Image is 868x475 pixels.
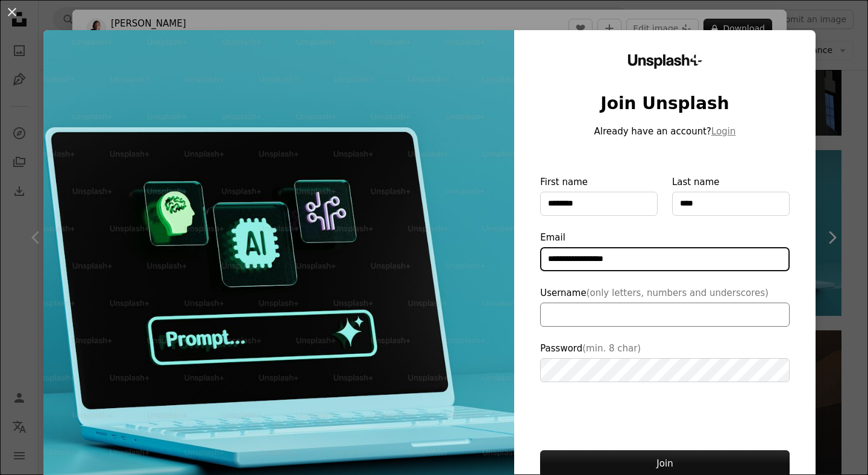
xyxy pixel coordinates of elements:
[540,124,790,139] p: Already have an account?
[582,343,641,354] span: (min. 8 char)
[672,192,790,216] input: Last name
[587,288,769,298] span: (only letters, numbers and underscores)
[540,303,790,327] input: Username(only letters, numbers and underscores)
[540,358,790,382] input: Password(min. 8 char)
[540,175,658,216] label: First name
[540,93,790,115] h1: Join Unsplash
[711,124,735,139] button: Login
[540,286,790,327] label: Username
[540,247,790,271] input: Email
[540,230,790,271] label: Email
[540,192,658,216] input: First name
[540,341,790,382] label: Password
[672,175,790,216] label: Last name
